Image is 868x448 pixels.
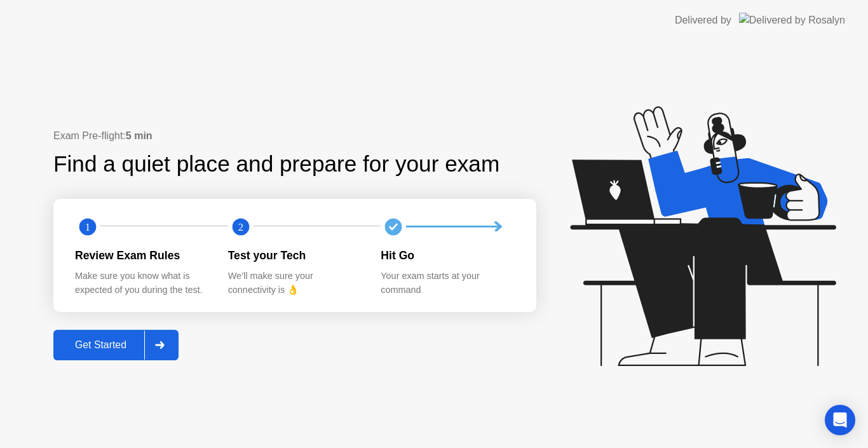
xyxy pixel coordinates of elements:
[75,269,208,297] div: Make sure you know what is expected of you during the test.
[825,405,855,435] div: Open Intercom Messenger
[381,269,513,297] div: Your exam starts at your command
[228,247,361,264] div: Test your Tech
[57,339,144,351] div: Get Started
[739,13,845,27] img: Delivered by Rosalyn
[228,269,361,297] div: We’ll make sure your connectivity is 👌
[381,247,513,264] div: Hit Go
[238,221,243,233] text: 2
[53,330,179,360] button: Get Started
[53,147,501,181] div: Find a quiet place and prepare for your exam
[675,13,731,28] div: Delivered by
[75,247,208,264] div: Review Exam Rules
[53,128,536,144] div: Exam Pre-flight:
[85,221,90,233] text: 1
[126,130,153,141] b: 5 min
